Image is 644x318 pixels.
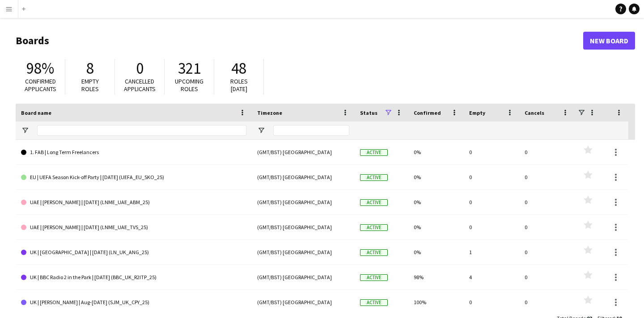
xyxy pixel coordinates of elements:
[178,59,201,78] span: 321
[464,165,519,189] div: 0
[519,240,575,264] div: 0
[408,290,464,314] div: 100%
[252,290,355,314] div: (GMT/BST) [GEOGRAPHIC_DATA]
[252,140,355,164] div: (GMT/BST) [GEOGRAPHIC_DATA]
[360,109,377,116] span: Status
[175,77,203,93] span: Upcoming roles
[252,165,355,189] div: (GMT/BST) [GEOGRAPHIC_DATA]
[469,109,485,116] span: Empty
[252,190,355,214] div: (GMT/BST) [GEOGRAPHIC_DATA]
[408,165,464,189] div: 0%
[252,215,355,239] div: (GMT/BST) [GEOGRAPHIC_DATA]
[583,32,635,50] a: New Board
[124,77,156,93] span: Cancelled applicants
[519,215,575,239] div: 0
[408,190,464,214] div: 0%
[21,190,246,215] a: UAE | [PERSON_NAME] | [DATE] (LNME_UAE_ABM_25)
[408,215,464,239] div: 0%
[21,240,246,265] a: UK | [GEOGRAPHIC_DATA] | [DATE] (LN_UK_ANG_25)
[136,59,144,78] span: 0
[360,174,388,181] span: Active
[21,140,246,165] a: 1. FAB | Long Term Freelancers
[360,249,388,256] span: Active
[86,59,94,78] span: 8
[464,265,519,289] div: 4
[360,199,388,206] span: Active
[464,240,519,264] div: 1
[273,125,349,136] input: Timezone Filter Input
[21,215,246,240] a: UAE | [PERSON_NAME] | [DATE] (LNME_UAE_TVS_25)
[408,140,464,164] div: 0%
[519,165,575,189] div: 0
[231,59,246,78] span: 48
[360,274,388,281] span: Active
[519,290,575,314] div: 0
[21,165,246,190] a: EU | UEFA Season Kick-off Party | [DATE] (UEFA_EU_SKO_25)
[414,109,441,116] span: Confirmed
[252,265,355,289] div: (GMT/BST) [GEOGRAPHIC_DATA]
[16,34,583,47] h1: Boards
[25,77,56,93] span: Confirmed applicants
[519,140,575,164] div: 0
[252,240,355,264] div: (GMT/BST) [GEOGRAPHIC_DATA]
[408,240,464,264] div: 0%
[257,126,265,134] button: Open Filter Menu
[37,125,246,136] input: Board name Filter Input
[230,77,248,93] span: Roles [DATE]
[464,190,519,214] div: 0
[360,149,388,156] span: Active
[257,109,282,116] span: Timezone
[519,190,575,214] div: 0
[21,265,246,290] a: UK | BBC Radio 2 in the Park | [DATE] (BBC_UK_R2ITP_25)
[408,265,464,289] div: 98%
[360,299,388,306] span: Active
[464,140,519,164] div: 0
[360,224,388,231] span: Active
[525,109,544,116] span: Cancels
[21,126,29,134] button: Open Filter Menu
[81,77,99,93] span: Empty roles
[26,59,54,78] span: 98%
[464,290,519,314] div: 0
[464,215,519,239] div: 0
[21,290,246,315] a: UK | [PERSON_NAME] | Aug-[DATE] (SJM_UK_CPY_25)
[519,265,575,289] div: 0
[21,109,51,116] span: Board name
